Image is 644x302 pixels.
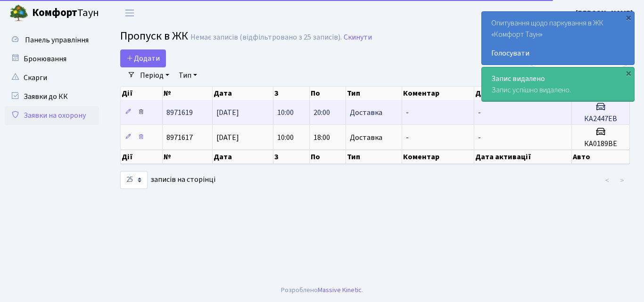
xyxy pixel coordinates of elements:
h5: КА2447ЕВ [576,114,626,123]
span: Доставка [350,134,382,141]
th: Дата активації [474,87,571,100]
th: Тип [346,87,403,100]
div: Запис успішно видалено. [482,67,634,101]
span: 10:00 [277,132,294,143]
a: Голосувати [491,48,625,59]
div: × [624,68,633,78]
th: Тип [346,150,403,164]
h5: КА0189ВЕ [576,139,626,148]
label: записів на сторінці [120,171,215,189]
span: Таун [32,5,99,21]
a: Бронювання [5,49,99,68]
a: Період [136,67,173,83]
span: [DATE] [216,132,239,143]
b: Комфорт [32,5,77,20]
span: - [478,132,481,143]
th: № [163,87,213,100]
a: Тип [175,67,201,83]
div: Опитування щодо паркування в ЖК «Комфорт Таун» [482,12,634,65]
th: Дата [213,87,273,100]
a: Додати [120,49,166,67]
span: 18:00 [314,132,330,143]
span: Панель управління [25,35,89,45]
div: Розроблено . [281,285,363,295]
span: - [406,107,409,118]
img: logo.png [9,4,28,23]
th: Дата [213,150,273,164]
span: 8971617 [166,132,193,143]
span: 10:00 [277,107,294,118]
select: записів на сторінці [120,171,148,189]
div: × [624,13,633,22]
a: Заявки до КК [5,87,99,106]
th: По [310,87,346,100]
span: 20:00 [314,107,330,118]
th: Дії [121,87,163,100]
a: Скинути [344,33,372,42]
th: По [310,150,346,164]
th: Дата активації [474,150,571,164]
span: Додати [126,53,160,64]
button: Переключити навігацію [118,5,141,21]
th: З [273,150,310,164]
span: 8971619 [166,107,193,118]
th: Дії [121,150,163,164]
b: [PERSON_NAME] [576,8,633,18]
span: - [478,107,481,118]
a: [PERSON_NAME] [576,8,633,19]
th: Авто [572,150,630,164]
th: Коментар [402,87,474,100]
span: [DATE] [216,107,239,118]
span: - [406,132,409,143]
span: Доставка [350,109,382,116]
th: № [163,150,213,164]
th: З [273,87,310,100]
a: Скарги [5,68,99,87]
span: Пропуск в ЖК [120,28,188,44]
a: Панель управління [5,31,99,49]
div: Немає записів (відфільтровано з 25 записів). [190,33,342,42]
strong: Запис видалено [491,73,545,84]
a: Massive Kinetic [318,285,362,295]
th: Коментар [402,150,474,164]
a: Заявки на охорону [5,106,99,125]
